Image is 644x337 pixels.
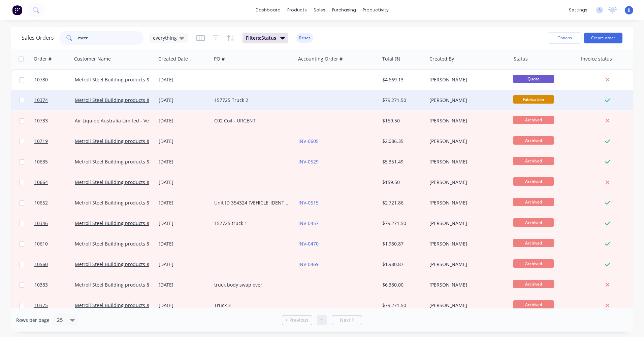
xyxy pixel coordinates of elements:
[382,179,422,186] div: $159.50
[382,117,422,124] div: $159.50
[214,282,289,288] div: truck body swap over
[34,138,48,145] span: 10719
[628,7,631,13] span: JJ
[329,5,359,15] div: purchasing
[34,55,52,62] div: Order #
[34,131,75,151] a: 10719
[159,138,209,145] div: [DATE]
[158,55,188,62] div: Created Date
[298,261,319,267] a: INV-0469
[34,220,48,227] span: 10346
[317,315,327,325] a: Page 1 is your current page
[584,33,622,43] button: Create order
[34,97,48,104] span: 10374
[159,117,209,124] div: [DATE]
[279,315,365,325] ul: Pagination
[34,76,48,83] span: 10780
[382,55,400,62] div: Total ($)
[34,234,75,254] a: 10610
[429,158,504,165] div: [PERSON_NAME]
[513,157,554,165] span: Archived
[159,282,209,288] div: [DATE]
[429,302,504,309] div: [PERSON_NAME]
[75,220,172,226] a: Metroll Steel Building products & Solutions
[214,220,289,227] div: 157725 truck 1
[159,158,209,165] div: [DATE]
[282,317,312,324] a: Previous page
[214,55,225,62] div: PO #
[284,5,310,15] div: products
[22,35,54,41] h1: Sales Orders
[581,55,612,62] div: Invoice status
[75,199,172,206] a: Metroll Steel Building products & Solutions
[429,240,504,247] div: [PERSON_NAME]
[514,55,528,62] div: Status
[382,282,422,288] div: $6,380.00
[332,317,362,324] a: Next page
[429,179,504,186] div: [PERSON_NAME]
[513,239,554,247] span: Archived
[75,138,172,144] a: Metroll Steel Building products & Solutions
[548,33,581,43] button: Options
[16,317,50,324] span: Rows per page
[159,302,209,309] div: [DATE]
[34,282,48,288] span: 10383
[34,213,75,233] a: 10346
[34,179,48,186] span: 10664
[382,138,422,145] div: $2,086.35
[214,117,289,124] div: C02 Coil - URGENT
[34,111,75,131] a: 10733
[34,254,75,274] a: 10560
[429,220,504,227] div: [PERSON_NAME]
[34,302,48,309] span: 10375
[75,302,172,308] a: Metroll Steel Building products & Solutions
[34,117,48,124] span: 10733
[298,138,319,144] a: INV-0605
[298,199,319,206] a: INV-0515
[34,261,48,268] span: 10560
[214,97,289,104] div: 157725 Truck 2
[12,5,22,15] img: Factory
[429,76,504,83] div: [PERSON_NAME]
[429,97,504,104] div: [PERSON_NAME]
[429,282,504,288] div: [PERSON_NAME]
[246,35,276,41] span: Filters: Status
[75,282,172,288] a: Metroll Steel Building products & Solutions
[310,5,329,15] div: sales
[34,295,75,315] a: 10375
[34,275,75,295] a: 10383
[74,55,111,62] div: Customer Name
[34,158,48,165] span: 10635
[298,240,319,247] a: INV-0470
[243,33,288,43] button: Filters:Status
[159,261,209,268] div: [DATE]
[513,136,554,145] span: Archived
[429,138,504,145] div: [PERSON_NAME]
[34,240,48,247] span: 10610
[298,158,319,165] a: INV-0529
[78,31,144,45] input: Search...
[429,199,504,206] div: [PERSON_NAME]
[513,280,554,288] span: Archived
[159,97,209,104] div: [DATE]
[513,177,554,186] span: Archived
[513,75,554,83] span: Quote
[296,33,313,43] button: Reset
[159,220,209,227] div: [DATE]
[298,55,343,62] div: Accounting Order #
[252,5,284,15] a: dashboard
[382,261,422,268] div: $1,980.87
[382,158,422,165] div: $5,351.49
[566,5,591,15] div: settings
[75,76,172,83] a: Metroll Steel Building products & Solutions
[513,95,554,104] span: Fabrication
[34,70,75,90] a: 10780
[298,220,319,226] a: INV-0457
[429,261,504,268] div: [PERSON_NAME]
[34,152,75,172] a: 10635
[153,34,177,41] span: everything
[75,240,172,247] a: Metroll Steel Building products & Solutions
[429,55,454,62] div: Created By
[75,158,172,165] a: Metroll Steel Building products & Solutions
[75,117,187,124] a: Air Liquide Australia Limited - Vendor: AU_457348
